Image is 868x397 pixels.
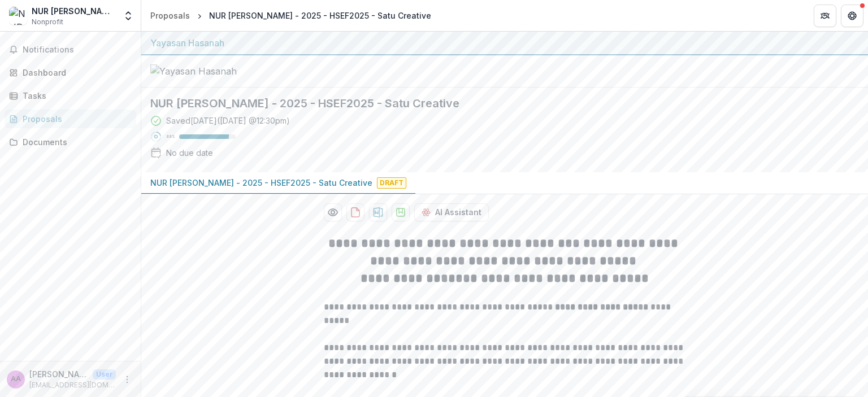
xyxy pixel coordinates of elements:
h2: NUR [PERSON_NAME] - 2025 - HSEF2025 - Satu Creative [150,97,841,110]
p: [PERSON_NAME] [29,368,88,380]
div: Proposals [150,10,190,21]
nav: breadcrumb [146,7,436,24]
p: [EMAIL_ADDRESS][DOMAIN_NAME] [29,380,116,390]
img: Yayasan Hasanah [150,64,263,78]
span: Nonprofit [32,17,63,27]
button: More [120,373,134,386]
button: Preview e34ac04d-993e-4f86-a518-e54078371e92-0.pdf [324,203,342,221]
div: Dashboard [23,67,127,78]
button: download-proposal [369,203,387,221]
a: Proposals [5,110,136,128]
div: NUR [PERSON_NAME] [32,5,116,17]
div: Arina Azmi [11,376,21,383]
button: AI Assistant [414,203,489,221]
button: Partners [814,5,836,27]
a: Proposals [146,7,194,24]
a: Dashboard [5,63,136,82]
p: User [93,369,116,379]
span: Draft [377,177,406,189]
div: Documents [23,136,127,148]
button: Get Help [841,5,863,27]
div: NUR [PERSON_NAME] - 2025 - HSEF2025 - Satu Creative [209,10,431,21]
button: Open entity switcher [120,5,136,27]
div: No due date [166,147,213,159]
a: Documents [5,133,136,151]
div: Proposals [23,113,127,125]
p: 88 % [166,133,175,141]
img: NUR ARINA SYAHEERA BINTI AZMI [9,7,27,25]
button: Notifications [5,41,136,59]
button: download-proposal [392,203,410,221]
a: Tasks [5,86,136,105]
div: Saved [DATE] ( [DATE] @ 12:30pm ) [166,115,290,126]
div: Tasks [23,90,127,102]
button: download-proposal [346,203,364,221]
div: Yayasan Hasanah [150,36,859,50]
span: Notifications [23,45,132,55]
p: NUR [PERSON_NAME] - 2025 - HSEF2025 - Satu Creative [150,177,372,189]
